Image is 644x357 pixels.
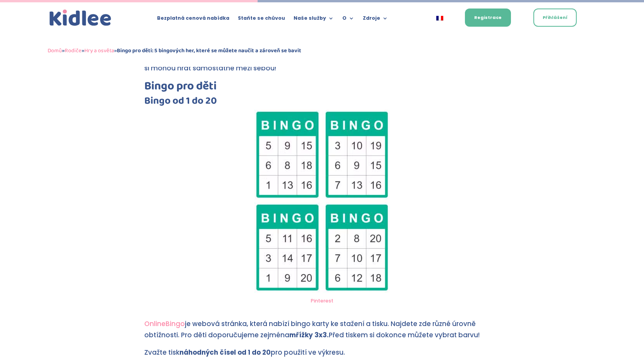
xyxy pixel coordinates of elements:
font: je webová stránka, která nabízí bingo karty ke stažení a tisku. Najdete zde různé úrovně obtížnos... [144,319,476,340]
a: OnlineBingo [144,319,185,328]
a: Přihlášení [533,9,577,27]
font: Zdroje [363,15,380,21]
img: 1 až 20 bingo pro děti [255,110,390,293]
font: Naše služby [294,15,326,21]
a: Naše služby [294,15,334,24]
font: Před tiskem si dokonce můžete vybrat barvu! [329,330,480,340]
font: Staňte se chůvou [238,15,285,21]
img: francouzština [436,16,443,20]
font: » [82,46,84,55]
a: Staňte se chůvou [238,15,285,24]
font: Přihlášení [543,14,567,20]
a: Bezplatná cenová nabídka [157,15,229,24]
font: Registrace [474,14,502,20]
font: náhodných čísel od 1 do 20 [179,348,271,357]
font: Bezplatná cenová nabídka [157,15,229,21]
font: Bingo pro děti: 5 bingových her, které se můžete naučit a zároveň se bavit [117,46,301,55]
a: Hry a osvěta [84,46,114,55]
a: Pinterest [311,297,333,304]
font: Zvažte tisk [144,348,179,357]
font: » [62,46,65,55]
a: O [342,15,354,24]
font: O [342,15,347,21]
a: Logo Kidlee [48,8,113,28]
a: Registrace [465,9,511,27]
font: » [114,46,117,55]
a: Zdroje [363,15,388,24]
a: Rodiče [65,46,82,55]
font: mřížky 3x3. [289,330,329,340]
img: logo_kidlee_blue [48,8,113,28]
font: Bingo pro děti [144,77,217,96]
font: Bingo od 1 do 20 [144,93,217,109]
a: Domů [48,46,62,55]
font: pro použití ve výkresu. [271,348,345,357]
